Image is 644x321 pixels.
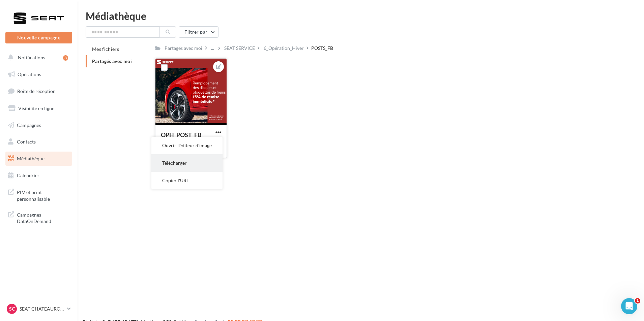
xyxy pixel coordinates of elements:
span: Calendrier [17,172,39,178]
div: POSTS_FB [311,45,333,52]
a: Visibilité en ligne [4,101,74,116]
button: Copier l'URL [151,172,223,189]
a: Médiathèque [4,152,74,166]
div: SEAT SERVICE [224,45,255,52]
span: Visibilité en ligne [18,105,54,111]
p: SEAT CHATEAUROUX [20,306,64,312]
span: Partagés avec moi [92,58,132,64]
span: Boîte de réception [17,88,56,94]
span: SC [9,306,15,312]
button: Filtrer par [179,26,218,38]
a: Contacts [4,135,74,149]
span: PLV et print personnalisable [17,188,69,202]
iframe: Intercom live chat [621,298,637,314]
a: Campagnes [4,118,74,132]
span: Opérations [18,71,41,77]
button: Ouvrir l'éditeur d'image [151,137,223,154]
button: Télécharger [151,154,223,172]
span: 1 [635,298,640,303]
span: OPH_POST_FB [161,131,202,138]
span: Campagnes DataOnDemand [17,210,69,225]
div: 3 [63,55,68,61]
button: Nouvelle campagne [5,32,72,43]
a: SC SEAT CHATEAUROUX [5,302,72,315]
a: Opérations [4,67,74,82]
span: Contacts [17,139,36,145]
a: Campagnes DataOnDemand [4,207,74,227]
span: Mes fichiers [92,46,119,52]
span: Médiathèque [17,156,45,161]
div: 6_Opération_Hiver [264,45,304,52]
a: Calendrier [4,168,74,183]
div: ... [210,43,215,53]
span: Notifications [18,55,45,60]
div: Partagés avec moi [165,45,202,52]
div: Médiathèque [86,11,636,21]
span: Campagnes [17,122,41,128]
button: Notifications 3 [4,51,71,65]
a: PLV et print personnalisable [4,185,74,205]
a: Boîte de réception [4,84,74,98]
